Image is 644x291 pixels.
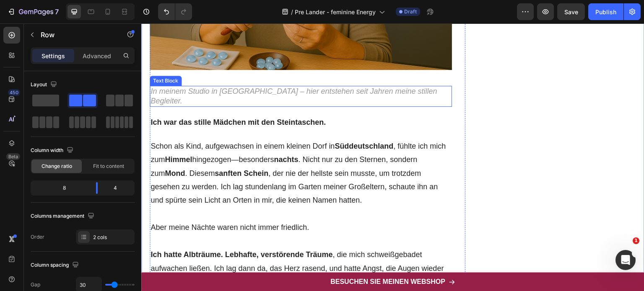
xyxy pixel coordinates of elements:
[193,118,252,127] strong: Süddeutschland
[8,89,20,96] div: 450
[31,233,44,241] div: Order
[23,146,44,154] strong: Mond
[41,30,112,40] p: Row
[10,54,39,61] div: Text Block
[3,3,62,20] button: 7
[73,146,127,154] strong: sanften Schein
[31,260,80,271] div: Column spacing
[158,3,192,20] div: Undo/Redo
[595,8,616,16] div: Publish
[9,197,310,211] p: Aber meine Nächte waren nicht immer friedlich.
[83,52,111,60] p: Advanced
[132,132,157,140] strong: nachts
[615,250,636,270] iframe: Intercom live chat
[6,153,20,160] div: Beta
[633,237,639,244] span: 1
[9,63,310,83] p: In meinem Studio in [GEOGRAPHIC_DATA] – hier entstehen seit Jahren meine stillen Begleiter.
[93,162,124,170] span: Fit to content
[104,182,133,194] div: 4
[93,234,132,241] div: 2 cols
[31,79,59,90] div: Layout
[32,182,89,194] div: 8
[9,95,184,103] strong: Ich war das stille Mädchen mit den Steintaschen.
[23,132,51,140] strong: Himmel
[31,211,96,222] div: Columns management
[557,3,585,20] button: Save
[291,8,293,16] span: /
[42,162,72,170] span: Change ratio
[588,3,623,20] button: Publish
[9,116,310,184] p: Schon als Kind, aufgewachsen in einem kleinen Dorf in , fühlte ich mich zum hingezogen—besonders ...
[42,52,65,60] p: Settings
[141,23,644,291] iframe: Design area
[295,8,376,16] span: Pre Lander - feminine Energy
[55,7,59,17] p: 7
[31,145,75,156] div: Column width
[564,8,578,15] span: Save
[9,227,191,235] strong: Ich hatte Albträume. Lebhafte, verstörende Träume
[31,281,40,288] div: Gap
[404,8,417,15] span: Draft
[9,224,310,265] p: , die mich schweißgebadet aufwachen ließen. Ich lag dann da, das Herz rasend, und hatte Angst, di...
[189,255,304,262] strong: BESUCHEN SIE MEINEN WEBSHOP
